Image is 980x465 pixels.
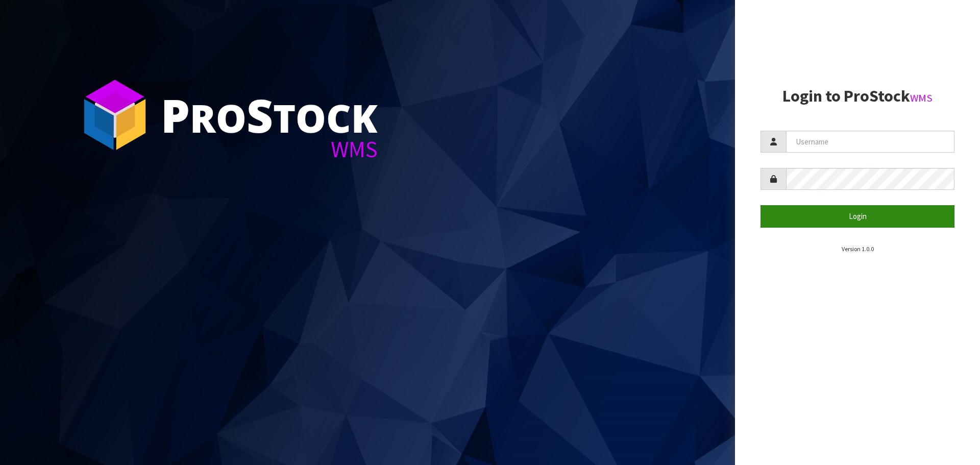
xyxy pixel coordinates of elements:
[77,77,153,153] img: ProStock Cube
[161,92,378,138] div: ro tock
[161,138,378,161] div: WMS
[786,131,954,153] input: Username
[842,245,874,253] small: Version 1.0.0
[247,84,273,146] span: S
[761,205,954,227] button: Login
[761,87,954,105] h2: Login to ProStock
[161,84,190,146] span: P
[910,91,933,105] small: WMS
